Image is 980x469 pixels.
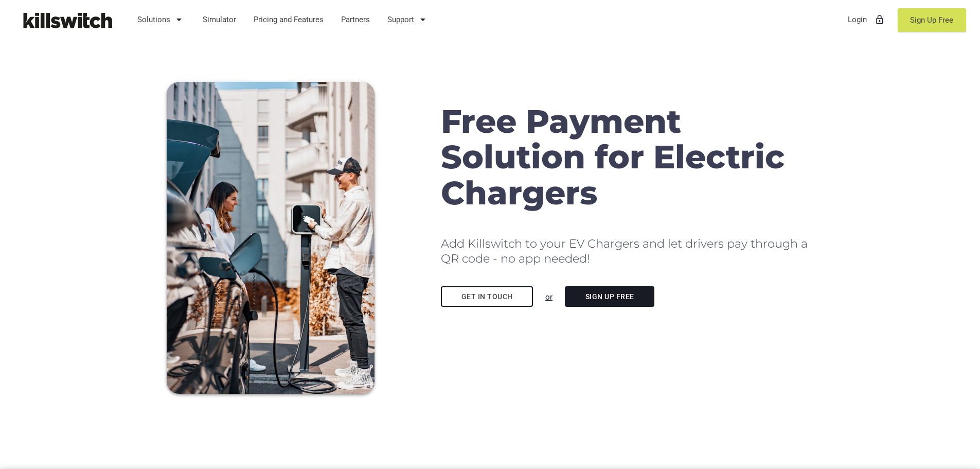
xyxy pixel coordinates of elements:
[441,236,813,266] h2: Add Killswitch to your EV Chargers and let drivers pay through a QR code - no app needed!
[441,286,533,307] a: Get in touch
[898,8,966,32] a: Sign Up Free
[545,292,553,302] u: or
[15,8,118,33] img: Killswitch
[441,103,813,211] h1: Free Payment Solution for Electric Chargers
[249,6,329,33] a: Pricing and Features
[875,7,885,32] i: lock_outline
[843,6,890,33] a: Loginlock_outline
[565,286,654,307] a: Sign Up Free
[417,7,429,32] i: arrow_drop_down
[198,6,241,33] a: Simulator
[133,6,190,33] a: Solutions
[383,6,434,33] a: Support
[173,7,185,32] i: arrow_drop_down
[336,6,375,33] a: Partners
[167,82,375,394] img: Couple charging EV with mobile payments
